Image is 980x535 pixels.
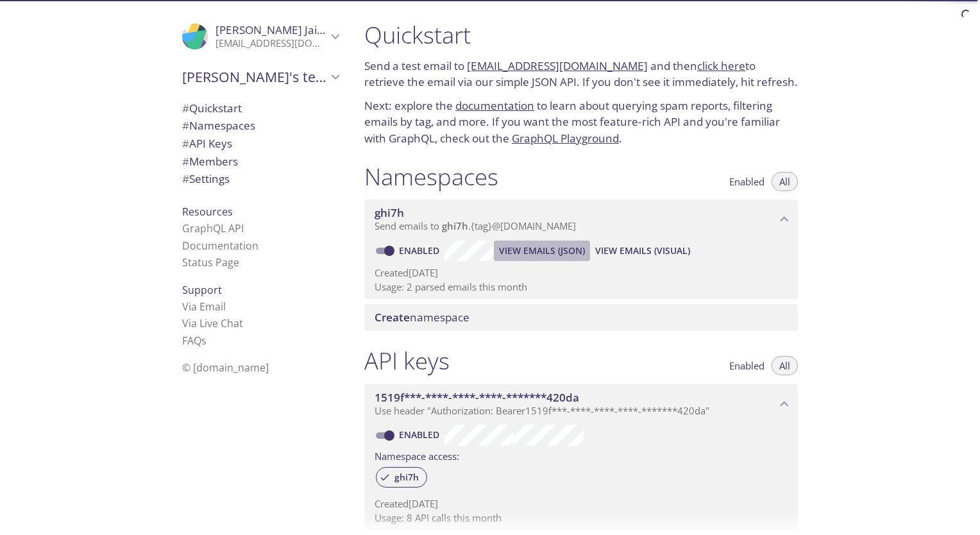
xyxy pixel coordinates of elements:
[182,101,242,115] span: Quickstart
[375,511,788,525] p: Usage: 8 API calls this month
[182,101,189,115] span: #
[182,118,255,133] span: Namespaces
[182,68,327,86] span: [PERSON_NAME]'s team
[182,316,243,330] a: Via Live Chat
[364,200,798,239] div: ghi7h namespace
[772,356,798,375] button: All
[182,171,230,186] span: Settings
[182,300,226,314] a: Via Email
[172,117,349,135] div: Namespaces
[499,243,585,259] span: View Emails (JSON)
[722,172,772,191] button: Enabled
[364,304,798,331] div: Create namespace
[182,239,258,253] a: Documentation
[455,98,534,113] a: documentation
[595,243,690,259] span: View Emails (Visual)
[722,356,772,375] button: Enabled
[182,221,244,235] a: GraphQL API
[182,154,189,169] span: #
[375,310,410,325] span: Create
[201,334,207,348] span: s
[397,244,444,257] a: Enabled
[364,346,450,375] h1: API keys
[182,205,233,219] span: Resources
[182,255,239,269] a: Status Page
[172,60,349,94] div: Anand's team
[182,334,207,348] a: FAQ
[387,471,427,483] span: ghi7h
[182,283,222,297] span: Support
[182,136,232,151] span: API Keys
[772,172,798,191] button: All
[182,361,269,375] span: © [DOMAIN_NAME]
[215,22,339,37] span: [PERSON_NAME] Jaiswal
[376,467,427,488] div: ghi7h
[182,154,238,169] span: Members
[375,446,459,464] label: Namespace access:
[172,99,349,117] div: Quickstart
[375,205,404,220] span: ghi7h
[182,118,189,133] span: #
[467,58,648,73] a: [EMAIL_ADDRESS][DOMAIN_NAME]
[172,135,349,153] div: API Keys
[364,162,498,191] h1: Namespaces
[375,219,576,232] span: Send emails to . {tag} @[DOMAIN_NAME]
[375,497,788,511] p: Created [DATE]
[364,98,798,147] p: Next: explore the to learn about querying spam reports, filtering emails by tag, and more. If you...
[364,21,798,49] h1: Quickstart
[182,136,189,151] span: #
[375,310,469,325] span: namespace
[172,15,349,58] div: Anand Jaiswal
[442,219,468,232] span: ghi7h
[375,280,788,294] p: Usage: 2 parsed emails this month
[172,170,349,188] div: Team Settings
[590,241,695,261] button: View Emails (Visual)
[697,58,745,73] a: click here
[512,131,619,146] a: GraphQL Playground
[364,58,798,90] p: Send a test email to and then to retrieve the email via our simple JSON API. If you don't see it ...
[215,37,327,50] p: [EMAIL_ADDRESS][DOMAIN_NAME]
[172,153,349,171] div: Members
[397,429,444,441] a: Enabled
[494,241,590,261] button: View Emails (JSON)
[375,266,788,280] p: Created [DATE]
[182,171,189,186] span: #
